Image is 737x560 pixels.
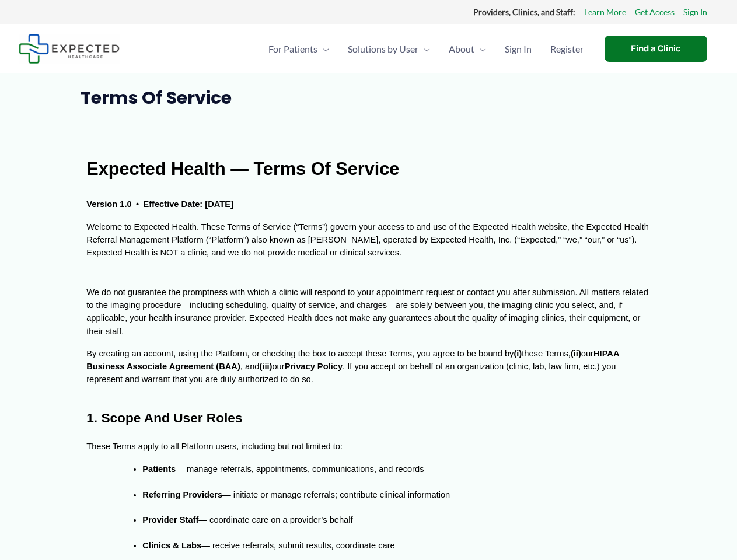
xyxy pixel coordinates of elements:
img: Expected Healthcare Logo - side, dark font, small [19,34,120,64]
span: Sign In [505,29,532,69]
span: Clinics & Labs [142,541,201,550]
span: By creating an account, using the Platform, or checking the box to accept these Terms, you agree ... [86,349,514,358]
a: Register [541,29,593,69]
span: Provider Staff [142,515,198,524]
span: (ii) [571,349,581,358]
h1: Terms of Service [81,87,656,108]
span: Welcome to Expected Health. These Terms of Service (“Terms”) govern your access to and use of the... [86,222,651,257]
a: For PatientsMenu Toggle [259,29,338,69]
span: Menu Toggle [474,29,486,69]
span: About [449,29,474,69]
span: — receive referrals, submit results, coordinate care [201,541,395,550]
span: — initiate or manage referrals; contribute clinical information [222,490,450,499]
a: AboutMenu Toggle [439,29,495,69]
a: Sign In [683,5,707,20]
span: (iii) [259,362,272,371]
span: 1. Scope and User Roles [86,410,242,425]
span: Version 1.0 • Effective Date: [DATE] [86,199,233,209]
a: Find a Clinic [605,36,707,62]
span: — coordinate care on a provider’s behalf [198,515,352,524]
span: our [581,349,593,358]
span: Menu Toggle [418,29,430,69]
span: . If you accept on behalf of an organization (clinic, lab, law firm, etc.) you represent and warr... [86,362,618,384]
span: our [272,362,284,371]
a: Get Access [635,5,675,20]
a: Solutions by UserMenu Toggle [338,29,439,69]
span: Privacy Policy [285,362,343,371]
span: Patients [142,464,176,474]
span: these Terms, [522,349,571,358]
span: — manage referrals, appointments, communications, and records [176,464,424,474]
a: Learn More [584,5,626,20]
span: Solutions by User [348,29,418,69]
span: For Patients [268,29,317,69]
span: (i) [514,349,522,358]
a: Sign In [495,29,541,69]
nav: Primary Site Navigation [259,29,593,69]
span: Register [550,29,584,69]
span: Expected Health — Terms of Service [86,159,399,178]
span: Menu Toggle [317,29,329,69]
span: Referring Providers [142,490,222,499]
span: These Terms apply to all Platform users, including but not limited to: [86,442,343,451]
span: , and [240,362,260,371]
span: We do not guarantee the promptness with which a clinic will respond to your appointment request o... [86,288,651,336]
strong: Providers, Clinics, and Staff: [473,7,575,17]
